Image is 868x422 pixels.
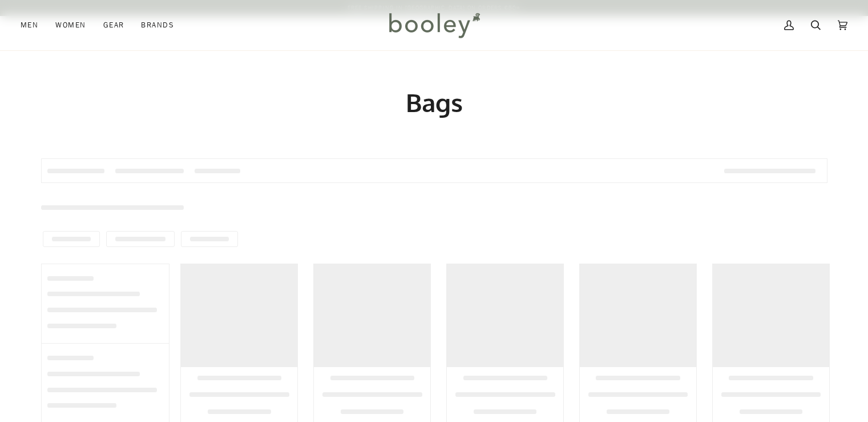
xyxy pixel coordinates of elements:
span: Women [55,19,86,31]
h1: Bags [41,87,827,118]
span: Gear [103,19,124,31]
span: Brands [141,19,174,31]
span: Men [21,19,38,31]
img: Booley [384,9,484,42]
